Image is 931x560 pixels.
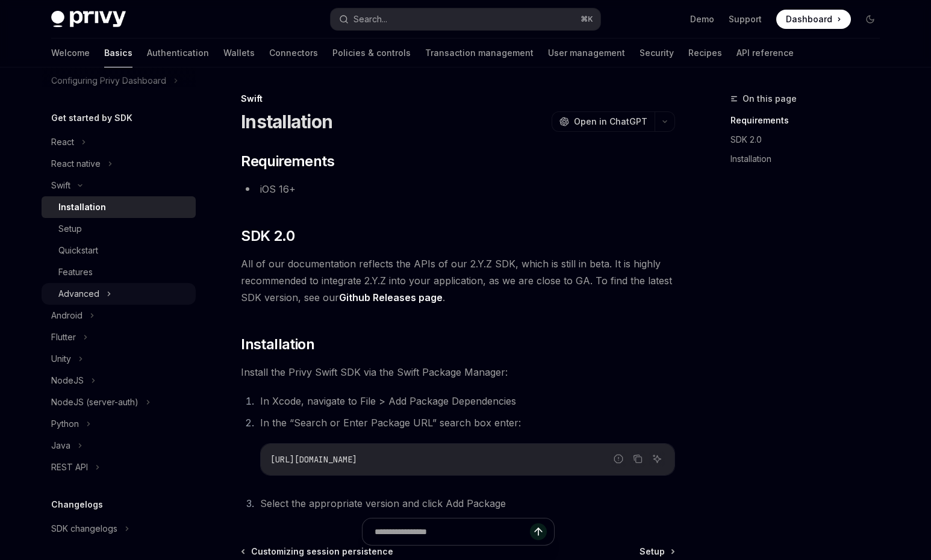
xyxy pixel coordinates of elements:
div: Swift [241,93,675,105]
div: Android [51,308,83,323]
li: In Xcode, navigate to File > Add Package Dependencies [257,393,675,409]
div: Flutter [51,330,76,344]
a: Basics [104,39,132,67]
span: All of our documentation reflects the APIs of our 2.Y.Z SDK, which is still in beta. It is highly... [241,255,675,306]
div: Unity [51,352,71,366]
div: Swift [51,178,70,193]
a: Welcome [51,39,90,67]
div: React [51,135,74,149]
span: Requirements [241,152,334,171]
button: Open in ChatGPT [552,111,655,132]
button: Swift [42,175,196,196]
div: Installation [58,200,106,214]
button: React native [42,153,196,175]
a: Demo [690,13,714,25]
button: Python [42,413,196,435]
span: On this page [743,92,797,106]
input: Ask a question... [375,518,530,545]
li: iOS 16+ [241,181,675,198]
button: Flutter [42,326,196,348]
a: Security [640,39,674,67]
button: Unity [42,348,196,370]
button: Android [42,305,196,326]
span: Installation [241,335,314,354]
div: Quickstart [58,243,98,258]
a: Setup [42,218,196,240]
div: REST API [51,460,88,474]
span: SDK 2.0 [241,226,294,246]
li: In the “Search or Enter Package URL” search box enter: [257,414,675,476]
div: Advanced [58,287,99,301]
a: Wallets [223,39,255,67]
a: Installation [42,196,196,218]
a: SDK 2.0 [730,130,889,149]
h5: Changelogs [51,497,103,512]
button: REST API [42,456,196,478]
button: Advanced [42,283,196,305]
button: SDK changelogs [42,518,196,540]
button: React [42,131,196,153]
button: Toggle dark mode [861,10,880,29]
div: Java [51,438,70,453]
button: Search...⌘K [331,8,600,30]
div: React native [51,157,101,171]
button: NodeJS (server-auth) [42,391,196,413]
div: Features [58,265,93,279]
a: Requirements [730,111,889,130]
div: Python [51,417,79,431]
a: Authentication [147,39,209,67]
span: Install the Privy Swift SDK via the Swift Package Manager: [241,364,675,381]
button: Copy the contents from the code block [630,451,646,467]
span: ⌘ K [581,14,593,24]
div: NodeJS [51,373,84,388]
div: SDK changelogs [51,521,117,536]
h5: Get started by SDK [51,111,132,125]
a: Recipes [688,39,722,67]
button: Send message [530,523,547,540]
a: Github Releases page [339,291,443,304]
a: API reference [736,39,794,67]
h1: Installation [241,111,332,132]
a: Quickstart [42,240,196,261]
span: Open in ChatGPT [574,116,647,128]
a: Features [42,261,196,283]
button: Report incorrect code [611,451,626,467]
img: dark logo [51,11,126,28]
a: Installation [730,149,889,169]
button: Java [42,435,196,456]
a: User management [548,39,625,67]
div: NodeJS (server-auth) [51,395,139,409]
div: Search... [353,12,387,26]
a: Transaction management [425,39,534,67]
button: Ask AI [649,451,665,467]
a: Dashboard [776,10,851,29]
a: Support [729,13,762,25]
span: Dashboard [786,13,832,25]
a: Connectors [269,39,318,67]
li: Select the appropriate version and click Add Package [257,495,675,512]
span: [URL][DOMAIN_NAME] [270,454,357,465]
div: Setup [58,222,82,236]
a: Policies & controls [332,39,411,67]
button: NodeJS [42,370,196,391]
